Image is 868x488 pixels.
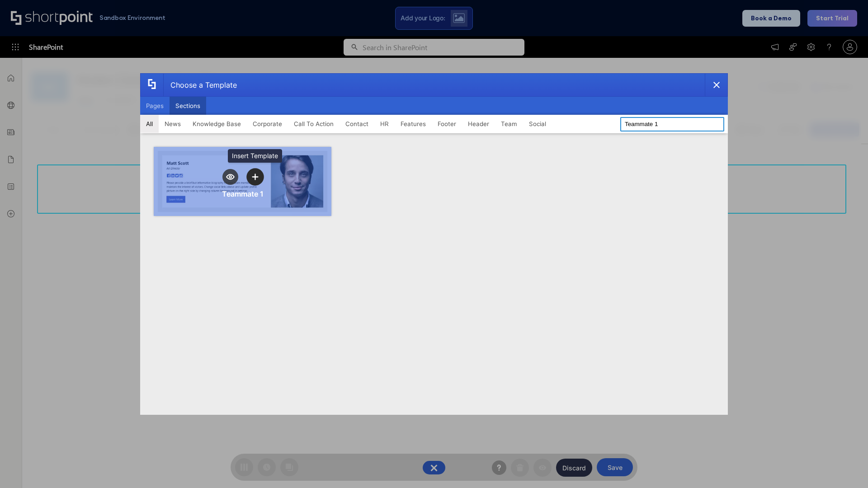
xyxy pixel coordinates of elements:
[523,115,552,133] button: Social
[432,115,462,133] button: Footer
[159,115,187,133] button: News
[170,97,206,115] button: Sections
[140,97,170,115] button: Pages
[395,115,432,133] button: Features
[340,115,374,133] button: Contact
[222,189,264,198] div: Teammate 1
[140,115,159,133] button: All
[620,117,724,131] input: Search
[187,115,247,133] button: Knowledge Base
[140,73,728,415] div: template selector
[247,115,288,133] button: Corporate
[823,445,868,488] iframe: Chat Widget
[462,115,495,133] button: Header
[374,115,395,133] button: HR
[163,74,237,96] div: Choose a Template
[288,115,340,133] button: Call To Action
[495,115,523,133] button: Team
